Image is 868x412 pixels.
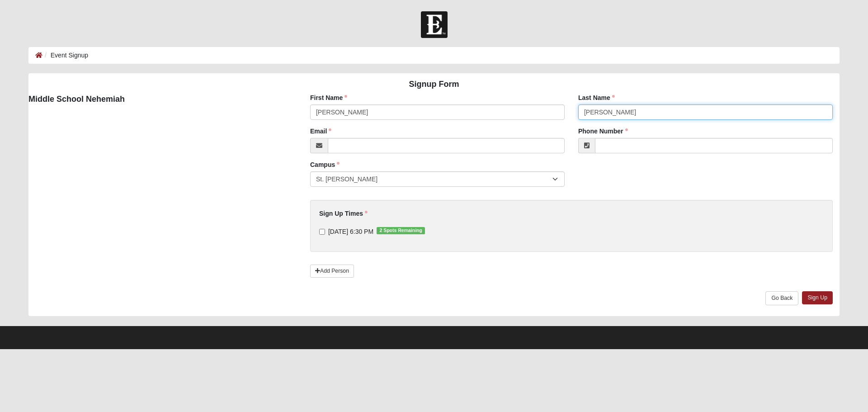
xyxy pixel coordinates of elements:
[377,227,425,234] span: 2 Spots Remaining
[310,93,347,102] label: First Name
[319,209,368,218] label: Sign Up Times
[310,127,331,136] label: Email
[42,51,88,60] li: Event Signup
[802,291,833,304] a: Sign Up
[319,229,325,235] input: [DATE] 6:30 PM2 Spots Remaining
[421,11,448,38] img: Church of Eleven22 Logo
[28,95,125,104] strong: Middle School Nehemiah
[765,291,798,305] a: Go Back
[28,80,840,90] h4: Signup Form
[310,160,340,169] label: Campus
[328,228,373,235] span: [DATE] 6:30 PM
[578,93,615,102] label: Last Name
[578,127,628,136] label: Phone Number
[310,265,354,278] a: Add Person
